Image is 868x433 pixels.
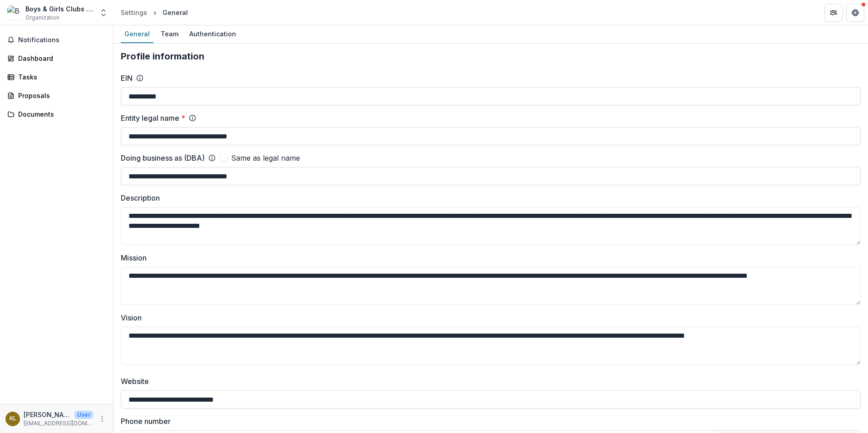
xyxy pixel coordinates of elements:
[121,252,855,263] label: Mission
[4,33,109,47] button: Notifications
[24,410,71,419] p: [PERSON_NAME]
[121,153,205,163] label: Doing business as (DBA)
[10,416,16,422] div: Kevin LeBeau
[186,27,240,40] div: Authentication
[824,4,843,22] button: Partners
[97,413,108,424] button: More
[121,113,185,123] label: Entity legal name
[163,8,188,17] div: General
[18,54,102,63] div: Dashboard
[4,69,109,84] a: Tasks
[25,4,94,14] div: Boys & Girls Clubs of the [GEOGRAPHIC_DATA]
[4,107,109,122] a: Documents
[7,5,22,20] img: Boys & Girls Clubs of the Fox Valley
[97,4,110,22] button: Open entity switcher
[25,14,59,22] span: Organization
[121,416,855,427] label: Phone number
[157,25,182,43] a: Team
[117,6,151,19] a: Settings
[121,192,855,203] label: Description
[121,25,153,43] a: General
[18,72,102,82] div: Tasks
[121,27,153,40] div: General
[117,6,192,19] nav: breadcrumb
[121,312,855,323] label: Vision
[24,419,93,428] p: [EMAIL_ADDRESS][DOMAIN_NAME]
[4,51,109,66] a: Dashboard
[18,36,106,44] span: Notifications
[186,25,240,43] a: Authentication
[74,411,93,419] p: User
[121,8,147,17] div: Settings
[4,88,109,103] a: Proposals
[121,51,861,62] h2: Profile information
[846,4,864,22] button: Get Help
[121,376,855,387] label: Website
[157,27,182,40] div: Team
[18,91,102,100] div: Proposals
[231,153,300,163] span: Same as legal name
[18,109,102,119] div: Documents
[121,73,133,84] label: EIN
